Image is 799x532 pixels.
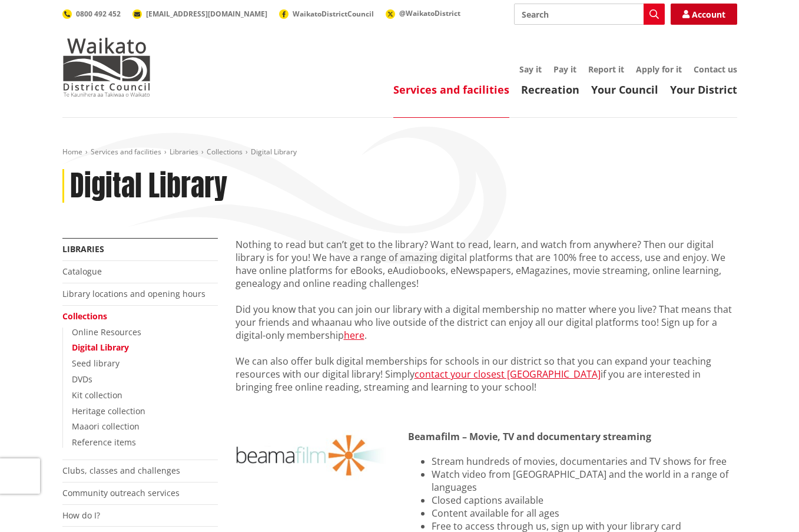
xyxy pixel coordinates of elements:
h1: Digital Library [70,169,227,203]
a: Catalogue [62,266,102,277]
li: Stream hundreds of movies, documentaries and TV shows for free [432,455,737,468]
a: Library locations and opening hours [62,288,205,299]
a: Collections [207,147,243,157]
a: Community outreach services [62,487,180,498]
a: Collections [62,310,107,322]
a: Reference items [72,437,136,448]
a: Online Resources [72,326,141,338]
p: Did you know that you can join our library with a digital membership no matter where you live? Th... [236,303,737,342]
a: Account [671,4,737,25]
strong: Beamafilm – Movie, TV and documentary streaming [408,430,651,443]
a: Your Council [591,82,658,97]
a: Seed library [72,358,120,369]
a: Apply for it [636,64,682,75]
a: Home [62,147,82,157]
a: Services and facilities [91,147,161,157]
span: Digital Library [251,147,297,157]
li: Closed captions available [432,494,737,507]
a: Say it [519,64,542,75]
a: Maaori collection [72,421,140,432]
p: Nothing to read but can’t get to the library? Want to read, learn, and watch from anywhere? Then ... [236,238,737,290]
a: [EMAIL_ADDRESS][DOMAIN_NAME] [132,9,267,19]
span: WaikatoDistrictCouncil [293,9,374,19]
img: beamafilm [236,430,391,481]
a: Libraries [170,147,198,157]
a: here [344,329,364,342]
a: Pay it [553,64,576,75]
nav: breadcrumb [62,147,737,157]
a: Digital Library [72,342,129,353]
li: Content available for all ages [432,507,737,520]
a: Kit collection [72,389,122,401]
li: Watch video from [GEOGRAPHIC_DATA] and the world in a range of languages [432,468,737,494]
span: @WaikatoDistrict [399,8,460,18]
a: WaikatoDistrictCouncil [279,9,374,19]
iframe: Messenger Launcher [745,483,787,525]
a: Clubs, classes and challenges [62,465,180,476]
input: Search input [514,4,665,25]
a: Heritage collection [72,405,145,417]
a: Services and facilities [393,82,509,97]
img: Waikato District Council - Te Kaunihera aa Takiwaa o Waikato [62,38,151,97]
a: Contact us [694,64,737,75]
a: How do I? [62,510,100,521]
a: Your District [670,82,737,97]
p: We can also offer bulk digital memberships for schools in our district so that you can expand you... [236,355,737,394]
a: Libraries [62,243,104,255]
a: @WaikatoDistrict [386,8,460,18]
a: Report it [588,64,624,75]
a: 0800 492 452 [62,9,121,19]
span: 0800 492 452 [76,9,121,19]
span: [EMAIL_ADDRESS][DOMAIN_NAME] [146,9,267,19]
a: Recreation [521,82,579,97]
a: DVDs [72,374,92,385]
a: contact your closest [GEOGRAPHIC_DATA] [415,368,601,381]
